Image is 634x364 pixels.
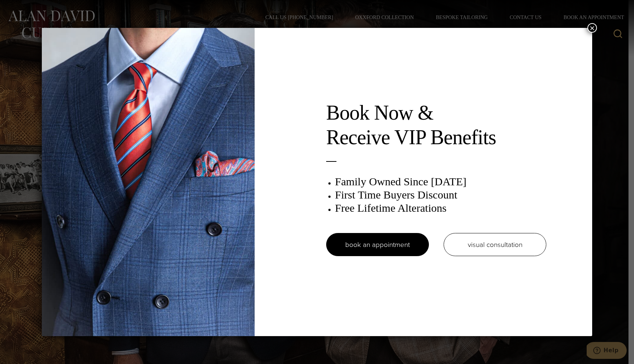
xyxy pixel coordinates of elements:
a: visual consultation [444,233,546,256]
h3: Free Lifetime Alterations [335,201,546,215]
a: book an appointment [326,233,429,256]
button: Close [587,23,597,33]
h3: First Time Buyers Discount [335,188,546,201]
h3: Family Owned Since [DATE] [335,175,546,188]
h2: Book Now & Receive VIP Benefits [326,101,546,150]
span: Help [17,5,32,12]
